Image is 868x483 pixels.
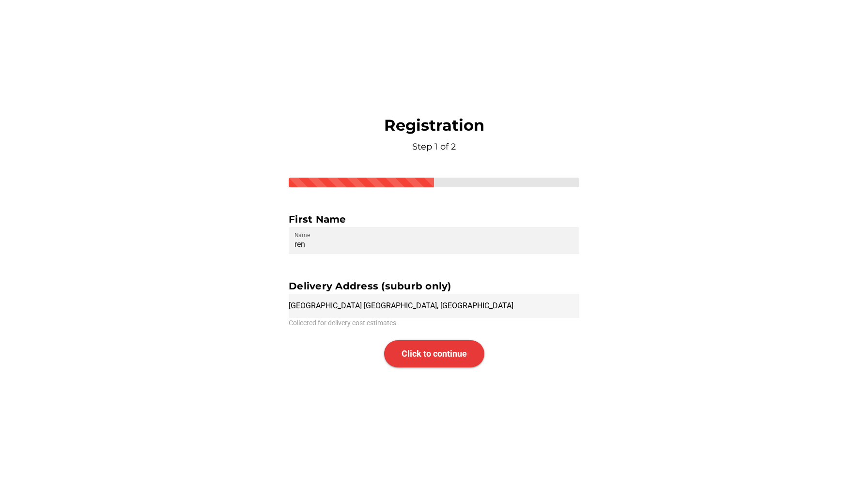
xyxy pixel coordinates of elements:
[289,211,579,227] div: First Name
[294,227,573,254] input: Name
[412,141,456,152] span: Step 1 of 2
[289,294,579,318] input: Suburb location
[289,278,579,294] div: Delivery Address (suburb only)
[384,340,484,367] button: Click to continue
[384,116,484,153] div: Registration
[402,348,467,359] span: Click to continue
[289,318,579,328] div: Collected for delivery cost estimates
